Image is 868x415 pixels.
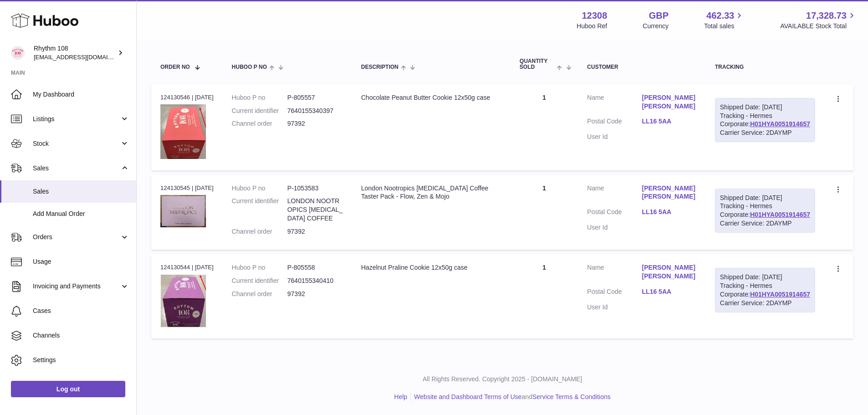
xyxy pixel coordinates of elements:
div: London Nootropics [MEDICAL_DATA] Coffee Taster Pack - Flow, Zen & Mojo [361,184,501,201]
div: Currency [643,22,669,31]
span: Add Manual Order [33,210,129,218]
dd: P-805557 [288,93,343,102]
span: Sales [33,164,120,173]
span: AVAILABLE Stock Total [780,22,857,31]
span: Settings [33,356,129,364]
a: Log out [11,381,125,397]
span: Usage [33,257,129,266]
a: H01HYA0051914657 [750,120,810,128]
dd: LONDON NOOTROPICS [MEDICAL_DATA] COFFEE [288,197,343,223]
div: Carrier Service: 2DAYMP [720,299,810,307]
a: Website and Dashboard Terms of Use [414,393,522,400]
span: Channels [33,331,129,340]
dt: Name [587,184,642,204]
div: Shipped Date: [DATE] [720,103,810,112]
div: Carrier Service: 2DAYMP [720,219,810,228]
span: Quantity Sold [519,58,555,70]
span: Order No [160,64,190,70]
div: Rhythm 108 [34,44,116,61]
a: H01HYA0051914657 [750,211,810,218]
a: LL16 5AA [642,117,697,126]
img: 1688047974.JPG [160,104,206,159]
strong: 12308 [582,10,607,22]
div: Tracking - Hermes Corporate: [715,268,815,313]
td: 1 [510,254,578,338]
span: Sales [33,187,129,196]
dd: P-805558 [288,263,343,272]
a: [PERSON_NAME] [PERSON_NAME] [642,263,697,281]
dt: User Id [587,223,642,232]
span: Total sales [704,22,745,31]
div: 124130546 | [DATE] [160,93,214,102]
div: Huboo Ref [577,22,607,31]
dt: Postal Code [587,117,642,128]
dt: Name [587,263,642,283]
dd: 97392 [288,227,343,236]
span: Cases [33,307,129,315]
div: Shipped Date: [DATE] [720,194,810,202]
div: Tracking [715,64,815,70]
dd: 7640155340397 [288,107,343,115]
span: My Dashboard [33,90,129,99]
dd: 97392 [288,119,343,128]
dt: Postal Code [587,287,642,298]
img: 123081753871449.jpg [160,195,206,227]
span: Orders [33,233,120,241]
a: H01HYA0051914657 [750,291,810,298]
span: Stock [33,139,120,148]
dt: User Id [587,303,642,312]
dt: User Id [587,133,642,141]
dt: Channel order [232,290,288,298]
a: LL16 5AA [642,208,697,216]
dd: 97392 [288,290,343,298]
dt: Current identifier [232,277,288,285]
p: All Rights Reserved. Copyright 2025 - [DOMAIN_NAME] [144,375,861,384]
div: 124130544 | [DATE] [160,263,214,272]
a: [PERSON_NAME] [PERSON_NAME] [642,93,697,111]
li: and [411,393,611,401]
img: 1688048193.JPG [160,275,206,327]
span: Description [361,64,398,70]
span: Invoicing and Payments [33,282,120,291]
span: [EMAIL_ADDRESS][DOMAIN_NAME] [34,53,134,61]
strong: GBP [649,10,668,22]
a: Service Terms & Conditions [532,393,611,400]
a: Help [394,393,407,400]
div: Carrier Service: 2DAYMP [720,128,810,137]
dt: Name [587,93,642,113]
td: 1 [510,84,578,170]
div: Tracking - Hermes Corporate: [715,98,815,143]
div: Shipped Date: [DATE] [720,273,810,282]
dt: Huboo P no [232,93,288,102]
a: 17,328.73 AVAILABLE Stock Total [780,10,857,31]
dd: 7640155340410 [288,277,343,285]
dd: P-1053583 [288,184,343,193]
div: Chocolate Peanut Butter Cookie 12x50g case [361,93,501,102]
dt: Current identifier [232,197,288,223]
dt: Channel order [232,227,288,236]
div: Tracking - Hermes Corporate: [715,189,815,233]
div: Hazelnut Praline Cookie 12x50g case [361,263,501,272]
span: 17,328.73 [806,10,847,22]
span: Listings [33,115,120,123]
dt: Channel order [232,119,288,128]
dt: Huboo P no [232,184,288,193]
a: 462.33 Total sales [704,10,745,31]
dt: Postal Code [587,208,642,219]
dt: Current identifier [232,107,288,115]
div: Customer [587,64,697,70]
td: 1 [510,175,578,250]
a: LL16 5AA [642,287,697,296]
a: [PERSON_NAME] [PERSON_NAME] [642,184,697,201]
span: Huboo P no [232,64,267,70]
img: internalAdmin-12308@internal.huboo.com [11,46,25,60]
div: 124130545 | [DATE] [160,184,214,192]
span: 462.33 [706,10,734,22]
dt: Huboo P no [232,263,288,272]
